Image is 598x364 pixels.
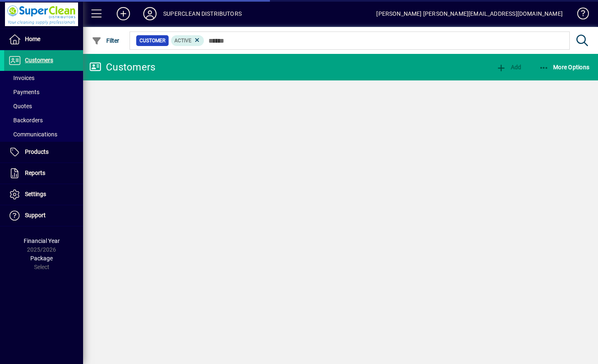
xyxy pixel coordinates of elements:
[140,36,165,45] span: Customer
[171,35,204,46] mat-chip: Activation Status: Active
[25,36,40,42] span: Home
[4,184,83,205] a: Settings
[24,238,60,244] span: Financial Year
[8,117,43,124] span: Backorders
[25,212,46,218] span: Support
[4,205,83,226] a: Support
[25,170,45,176] span: Reports
[4,71,83,85] a: Invoices
[137,6,163,21] button: Profile
[4,163,83,184] a: Reports
[89,61,155,74] div: Customers
[539,64,590,70] span: More Options
[8,103,32,109] span: Quotes
[4,127,83,141] a: Communications
[4,142,83,163] a: Products
[174,38,191,44] span: Active
[496,64,521,70] span: Add
[8,131,57,138] span: Communications
[4,99,83,113] a: Quotes
[8,75,34,81] span: Invoices
[30,255,53,262] span: Package
[25,57,53,63] span: Customers
[8,89,39,95] span: Payments
[4,113,83,127] a: Backorders
[537,60,592,75] button: More Options
[4,29,83,50] a: Home
[92,37,120,44] span: Filter
[376,7,563,20] div: [PERSON_NAME] [PERSON_NAME][EMAIL_ADDRESS][DOMAIN_NAME]
[163,7,242,20] div: SUPERCLEAN DISTRIBUTORS
[494,60,523,75] button: Add
[25,191,46,197] span: Settings
[110,6,137,21] button: Add
[25,148,49,155] span: Products
[4,85,83,99] a: Payments
[571,2,588,29] a: Knowledge Base
[90,33,122,48] button: Filter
